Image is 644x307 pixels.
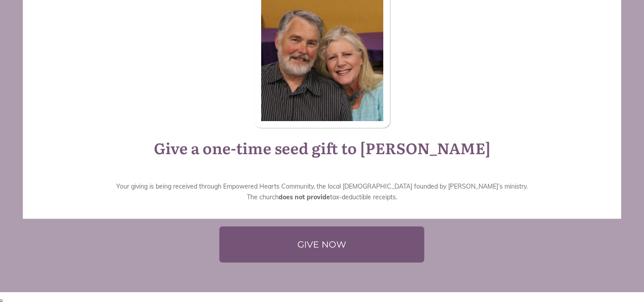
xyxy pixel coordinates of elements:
a: GIVE NOW [220,226,425,263]
strong: does not provide [279,193,330,201]
span: Give a one-time seed gift to [PERSON_NAME] [154,136,491,159]
span: GIVE NOW [234,235,410,254]
p: Your giving is being received through Empowered Hearts Community, the local [DEMOGRAPHIC_DATA] fo... [32,163,612,210]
